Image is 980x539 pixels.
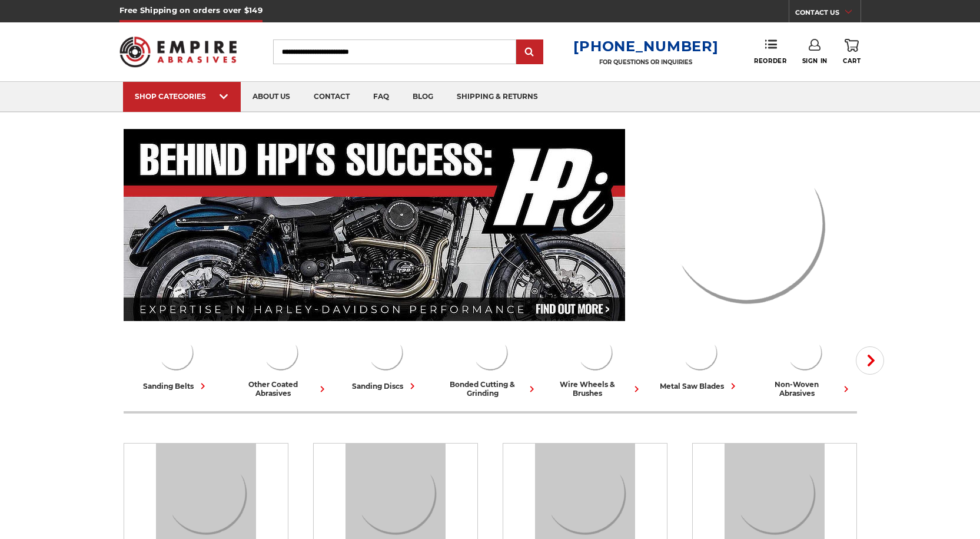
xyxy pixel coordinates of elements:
[652,332,748,392] a: metal saw blades
[135,92,229,101] div: SHOP CATEGORIES
[783,332,826,374] img: Non-woven Abrasives
[856,346,884,375] button: Next
[241,82,302,112] a: about us
[364,332,407,374] img: Sanding Discs
[573,38,718,55] a: [PHONE_NUMBER]
[260,332,302,374] img: Other Coated Abrasives
[469,332,511,374] img: Bonded Cutting & Grinding
[155,332,197,374] img: Sanding Belts
[795,6,861,22] a: CONTACT US
[352,380,418,392] div: sanding discs
[361,82,401,112] a: faq
[754,39,786,64] a: Reorder
[573,58,718,66] p: FOR QUESTIONS OR INQUIRIES
[124,129,626,321] img: Banner for an interview featuring Horsepower Inc who makes Harley performance upgrades featured o...
[754,57,786,65] span: Reorder
[757,380,852,398] div: non-woven abrasives
[637,129,856,321] img: promo banner for custom belts.
[802,57,828,65] span: Sign In
[679,332,721,374] img: Metal Saw Blades
[338,332,433,392] a: sanding discs
[547,380,643,398] div: wire wheels & brushes
[143,380,209,392] div: sanding belts
[518,41,542,64] input: Submit
[843,39,861,65] a: Cart
[757,332,852,398] a: non-woven abrasives
[443,380,538,398] div: bonded cutting & grinding
[547,332,643,398] a: wire wheels & brushes
[302,82,361,112] a: contact
[119,29,237,75] img: Empire Abrasives
[401,82,445,112] a: blog
[843,57,861,65] span: Cart
[443,332,538,398] a: bonded cutting & grinding
[445,82,550,112] a: shipping & returns
[574,332,616,374] img: Wire Wheels & Brushes
[233,332,328,398] a: other coated abrasives
[233,380,328,398] div: other coated abrasives
[128,332,224,392] a: sanding belts
[660,380,739,392] div: metal saw blades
